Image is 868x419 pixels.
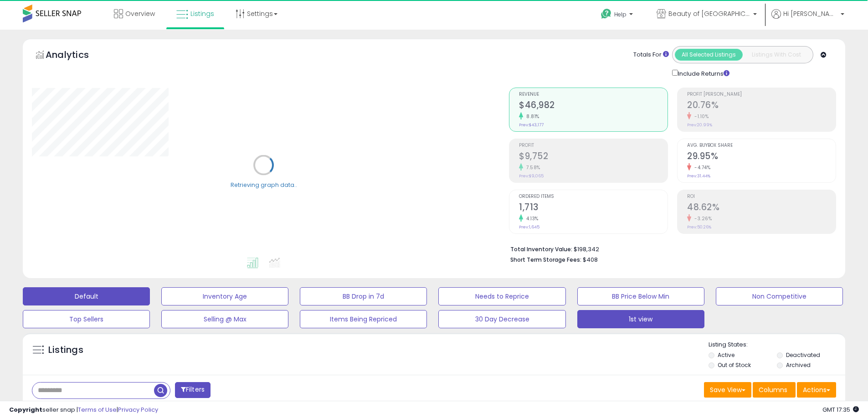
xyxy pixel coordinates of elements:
[691,113,709,120] small: -1.10%
[687,224,711,230] small: Prev: 50.26%
[300,310,427,328] button: Items Being Repriced
[161,310,288,328] button: Selling @ Max
[438,287,565,305] button: Needs to Reprice
[759,385,787,394] span: Columns
[633,51,669,59] div: Totals For
[46,48,107,63] h5: Analytics
[687,100,836,112] h2: 20.76%
[687,202,836,214] h2: 48.62%
[231,181,297,189] div: Retrieving graph data..
[9,406,158,414] div: seller snap | |
[519,122,544,128] small: Prev: $43,177
[519,202,668,214] h2: 1,713
[668,9,750,18] span: Beauty of [GEOGRAPHIC_DATA]
[523,164,540,171] small: 7.58%
[742,49,810,61] button: Listings With Cost
[786,351,820,359] label: Deactivated
[687,92,836,97] span: Profit [PERSON_NAME]
[577,310,704,328] button: 1st view
[691,164,710,171] small: -4.74%
[510,256,581,264] b: Short Term Storage Fees:
[601,8,612,20] i: Get Help
[583,255,598,264] span: $408
[438,310,565,328] button: 30 Day Decrease
[519,173,544,179] small: Prev: $9,065
[519,100,668,112] h2: $46,982
[822,405,859,414] span: 2025-08-16 17:35 GMT
[687,151,836,163] h2: 29.95%
[783,9,838,18] span: Hi [PERSON_NAME]
[687,194,836,199] span: ROI
[175,382,211,398] button: Filters
[687,143,836,148] span: Avg. Buybox Share
[716,287,843,305] button: Non Competitive
[577,287,704,305] button: BB Price Below Min
[519,224,539,230] small: Prev: 1,645
[614,10,627,18] span: Help
[161,287,288,305] button: Inventory Age
[9,405,42,414] strong: Copyright
[118,405,158,414] a: Privacy Policy
[786,361,811,369] label: Archived
[771,9,844,30] a: Hi [PERSON_NAME]
[718,351,734,359] label: Active
[797,382,836,398] button: Actions
[704,382,751,398] button: Save View
[523,113,539,120] small: 8.81%
[300,287,427,305] button: BB Drop in 7d
[718,361,751,369] label: Out of Stock
[753,382,796,398] button: Columns
[510,245,572,253] b: Total Inventory Value:
[523,215,539,222] small: 4.13%
[48,344,83,357] h5: Listings
[687,173,710,179] small: Prev: 31.44%
[675,49,743,61] button: All Selected Listings
[519,151,668,163] h2: $9,752
[510,243,829,254] li: $198,342
[190,9,214,18] span: Listings
[687,122,712,128] small: Prev: 20.99%
[519,194,668,199] span: Ordered Items
[665,68,740,78] div: Include Returns
[519,143,668,148] span: Profit
[691,215,712,222] small: -3.26%
[23,310,150,328] button: Top Sellers
[594,1,642,30] a: Help
[23,287,150,305] button: Default
[125,9,155,18] span: Overview
[709,341,845,349] p: Listing States:
[78,405,117,414] a: Terms of Use
[519,92,668,97] span: Revenue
